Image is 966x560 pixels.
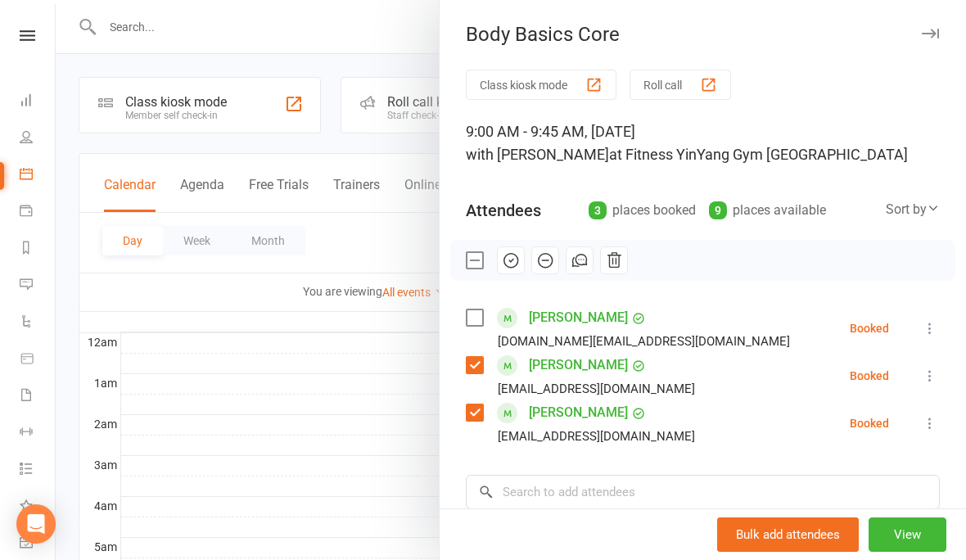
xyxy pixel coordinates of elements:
span: with [PERSON_NAME] [466,146,609,163]
div: 9 [709,201,727,219]
a: What's New [20,489,56,526]
div: Booked [850,323,889,334]
a: Dashboard [20,84,56,120]
button: Class kiosk mode [466,70,616,100]
div: Booked [850,370,889,382]
button: View [869,517,946,552]
div: places available [709,199,826,222]
div: 9:00 AM - 9:45 AM, [DATE] [466,120,940,166]
div: [EMAIL_ADDRESS][DOMAIN_NAME] [498,378,695,400]
a: [PERSON_NAME] [529,352,628,378]
button: Roll call [630,70,731,100]
a: People [20,120,56,157]
div: [DOMAIN_NAME][EMAIL_ADDRESS][DOMAIN_NAME] [498,331,790,352]
a: Payments [20,194,56,231]
button: Bulk add attendees [717,517,859,552]
div: places booked [589,199,696,222]
a: [PERSON_NAME] [529,305,628,331]
div: 3 [589,201,607,219]
div: Booked [850,418,889,429]
input: Search to add attendees [466,475,940,509]
a: [PERSON_NAME] [529,400,628,426]
div: [EMAIL_ADDRESS][DOMAIN_NAME] [498,426,695,447]
div: Open Intercom Messenger [16,504,56,544]
span: at Fitness YinYang Gym [GEOGRAPHIC_DATA] [609,146,908,163]
div: Body Basics Core [440,23,966,46]
div: Attendees [466,199,541,222]
a: Reports [20,231,56,268]
a: Product Sales [20,341,56,378]
a: Calendar [20,157,56,194]
div: Sort by [886,199,940,220]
